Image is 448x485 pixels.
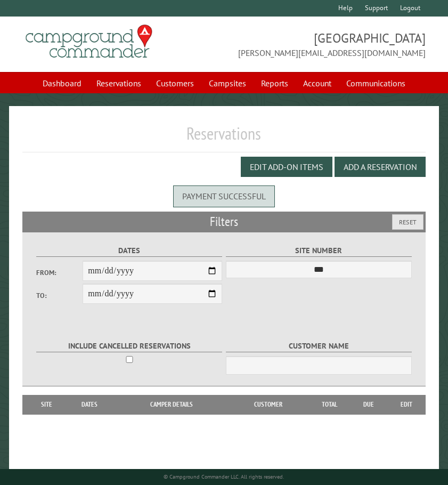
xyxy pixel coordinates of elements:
span: [GEOGRAPHIC_DATA] [PERSON_NAME][EMAIL_ADDRESS][DOMAIN_NAME] [224,29,426,59]
label: Dates [36,245,222,257]
label: Customer Name [226,340,412,352]
th: Customer [229,395,308,414]
th: Camper Details [115,395,229,414]
a: Dashboard [36,73,88,93]
a: Account [297,73,338,93]
th: Due [351,395,387,414]
label: From: [36,268,83,278]
a: Reports [255,73,295,93]
h1: Reservations [22,123,426,152]
label: Include Cancelled Reservations [36,340,222,352]
a: Reservations [90,73,148,93]
th: Site [28,395,65,414]
small: © Campground Commander LLC. All rights reserved. [164,473,284,480]
button: Edit Add-on Items [241,157,332,177]
button: Reset [392,214,423,230]
th: Dates [65,395,114,414]
label: Site Number [226,245,412,257]
a: Customers [150,73,200,93]
a: Communications [340,73,412,93]
th: Total [308,395,351,414]
label: To: [36,290,83,301]
th: Edit [387,395,426,414]
div: Payment successful [173,185,275,207]
button: Add a Reservation [335,157,426,177]
a: Campsites [202,73,252,93]
h2: Filters [22,212,426,232]
img: Campground Commander [22,21,156,62]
